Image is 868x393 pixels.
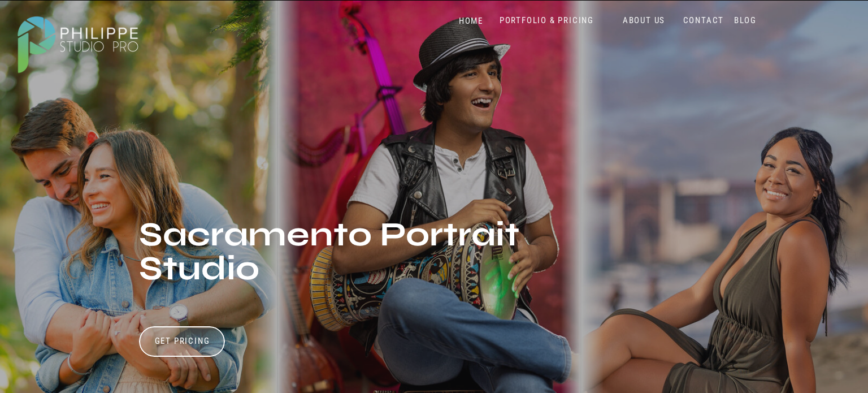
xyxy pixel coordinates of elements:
[731,15,759,26] a: BLOG
[680,15,727,26] a: CONTACT
[620,15,668,26] a: ABOUT US
[151,336,214,349] a: Get Pricing
[447,16,495,27] a: HOME
[495,15,598,26] a: PORTFOLIO & PRICING
[139,218,522,330] h1: Sacramento Portrait Studio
